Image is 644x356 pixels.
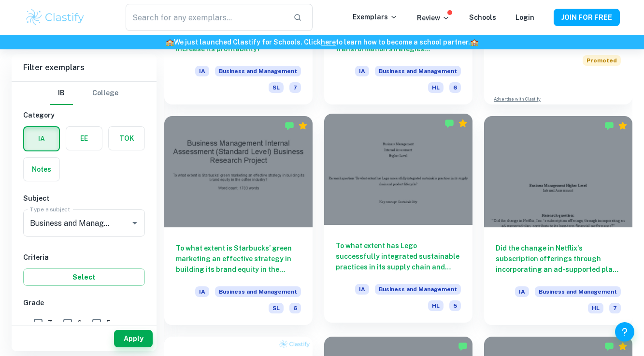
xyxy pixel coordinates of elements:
[25,8,86,27] img: Clastify logo
[128,216,142,230] button: Open
[583,55,621,66] span: Promoted
[321,38,336,46] a: here
[588,303,603,313] span: HL
[23,252,145,263] h6: Criteria
[50,82,73,105] button: IB
[269,82,284,93] span: SL
[554,9,620,26] button: JOIN FOR FREE
[285,121,294,131] img: Marked
[106,318,111,328] span: 5
[50,82,118,105] div: Filter type choice
[609,303,621,313] span: 7
[458,119,468,128] div: Premium
[23,297,145,308] h6: Grade
[24,127,59,150] button: IA
[515,14,534,21] a: Login
[23,268,145,286] button: Select
[353,12,398,22] p: Exemplars
[375,66,461,76] span: Business and Management
[604,341,614,351] img: Marked
[195,66,209,76] span: IA
[458,341,468,351] img: Marked
[449,82,461,93] span: 6
[496,243,621,275] h6: Did the change in Netflix's subscription offerings through incorporating an ad-supported plan con...
[126,4,285,31] input: Search for any exemplars...
[515,286,529,297] span: IA
[23,110,145,120] h6: Category
[166,38,174,46] span: 🏫
[449,300,461,311] span: 5
[30,205,70,213] label: Type a subject
[23,193,145,204] h6: Subject
[176,243,301,275] h6: To what extent is Starbucks’ green marketing an effective strategy in building its brand equity i...
[355,284,369,295] span: IA
[618,341,628,351] div: Premium
[289,303,301,313] span: 6
[604,121,614,131] img: Marked
[355,66,369,76] span: IA
[92,82,118,105] button: College
[469,14,496,21] a: Schools
[164,116,313,325] a: To what extent is Starbucks’ green marketing an effective strategy in building its brand equity i...
[618,121,628,131] div: Premium
[215,66,301,76] span: Business and Management
[428,82,444,93] span: HL
[12,54,157,81] h6: Filter exemplars
[48,318,52,328] span: 7
[114,330,153,347] button: Apply
[336,240,461,272] h6: To what extent has Lego successfully integrated sustainable practices in its supply chain and pro...
[2,37,642,47] h6: We just launched Clastify for Schools. Click to learn how to become a school partner.
[484,116,632,325] a: Did the change in Netflix's subscription offerings through incorporating an ad-supported plan con...
[77,318,82,328] span: 6
[195,286,209,297] span: IA
[470,38,478,46] span: 🏫
[66,127,102,150] button: EE
[269,303,284,313] span: SL
[24,158,59,181] button: Notes
[535,286,621,297] span: Business and Management
[109,127,144,150] button: TOK
[215,286,301,297] span: Business and Management
[444,119,454,128] img: Marked
[298,121,308,131] div: Premium
[324,116,472,325] a: To what extent has Lego successfully integrated sustainable practices in its supply chain and pro...
[289,82,301,93] span: 7
[417,13,450,23] p: Review
[428,300,444,311] span: HL
[615,322,634,341] button: Help and Feedback
[375,284,461,295] span: Business and Management
[494,96,541,103] a: Advertise with Clastify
